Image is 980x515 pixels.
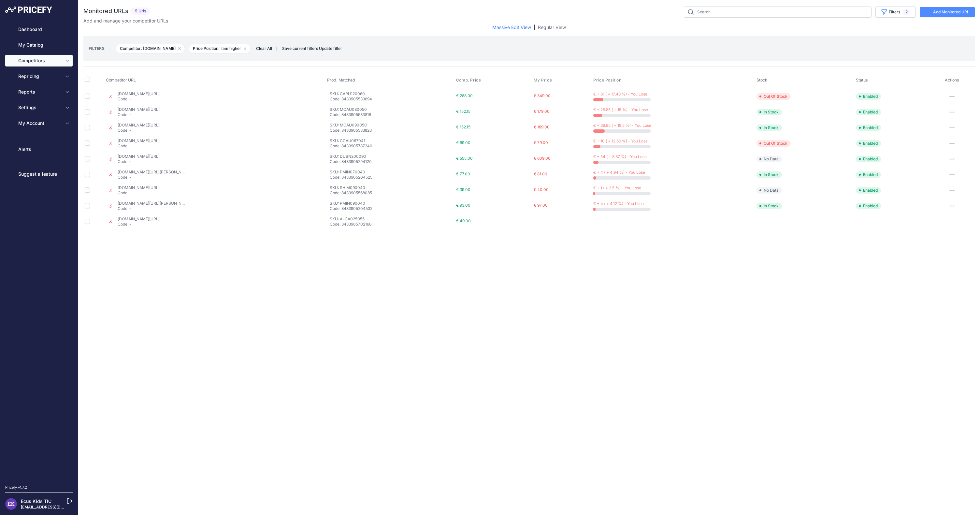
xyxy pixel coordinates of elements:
span: € 97.00 [534,203,548,208]
p: SKU: CARU120060 [330,91,434,96]
span: No Data [757,187,782,194]
span: Enabled [856,156,881,162]
small: FILTERS [89,46,105,51]
span: € 79.00 [534,140,548,145]
span: € 93.00 [456,203,470,208]
a: Massive Edit View [492,24,531,31]
span: € 39.00 [456,187,470,192]
span: Enabled [856,171,881,178]
span: Price Position: I am higher [189,44,251,53]
span: € 288.00 [456,93,473,98]
a: [DOMAIN_NAME][URL] [118,107,160,112]
a: Regular View [538,24,566,31]
p: Code: 8433905568085 [330,190,434,196]
span: € 69.00 [456,140,470,145]
p: SKU: DUBN200090 [330,154,434,159]
p: Code: 8433905533694 [330,96,434,102]
small: | [276,47,277,51]
input: Search [684,7,872,18]
p: SKU: SHIM090040 [330,185,434,190]
a: [EMAIL_ADDRESS][DOMAIN_NAME] [21,505,89,509]
span: 2 [903,9,910,15]
span: € + 61 ( + 17.48 %) - You Lose [593,92,647,96]
span: Prod. Matched [327,78,355,82]
button: Price Position [593,78,623,83]
a: Alerts [5,143,73,155]
button: Settings [5,102,73,113]
span: € 179.00 [534,109,550,114]
span: Competitor: [DOMAIN_NAME] [116,44,185,53]
span: € + 4 ( + 4.12 %) - You Lose [593,201,644,206]
span: Enabled [856,93,881,100]
span: € + 4 ( + 4.94 %) - You Lose [593,170,645,175]
p: SKU: MCAU090050 [330,123,434,128]
a: Add Monitored URL [920,7,975,17]
img: Pricefy Logo [5,7,52,13]
a: [DOMAIN_NAME][URL] [118,123,160,127]
span: My Price [534,78,552,83]
button: Repricing [5,70,73,82]
span: Status [856,78,868,82]
button: Clear All [253,45,275,52]
p: Code: 8433905787240 [330,143,434,149]
span: No Data [757,156,782,162]
span: € + 10 ( + 12.66 %) - You Lose [593,139,648,143]
span: Settings [18,104,61,111]
span: € + 1 ( + 2.5 %) - You Lose [593,185,641,190]
p: Code: 8433905702168 [330,222,434,227]
p: Code: - [118,190,160,196]
span: Reports [18,89,61,95]
span: € 77.00 [456,171,470,176]
button: My Price [534,78,553,83]
p: Code: - [118,112,160,117]
p: Code: - [118,128,160,133]
span: Competitors [18,57,61,64]
div: Pricefy v1.7.2 [5,485,27,490]
button: Comp. Price [456,78,483,83]
span: Out Of Stock [757,140,791,147]
a: My Catalog [5,39,73,51]
p: Add and manage your competitor URLs [83,18,168,24]
p: Code: 8433905204532 [330,206,434,211]
p: SKU: PMIN070040 [330,169,434,175]
span: Price Position [593,78,621,83]
span: € 555.00 [456,156,473,161]
span: € + 26.85 ( + 15 %) - You Lose [593,107,648,112]
span: Comp. Price [456,78,481,83]
small: | [105,47,113,51]
span: In Stock [757,171,782,178]
p: SKU: PMIN090040 [330,201,434,206]
span: € 152.15 [456,125,470,129]
span: Enabled [856,140,881,147]
span: € 40.00 [534,187,549,192]
p: Code: - [118,159,160,164]
a: Suggest a feature [5,168,73,180]
p: Code: 8433905294120 [330,159,434,164]
button: Competitors [5,55,73,66]
span: Enabled [856,125,881,131]
a: [DOMAIN_NAME][URL][PERSON_NAME] [118,169,191,174]
a: [DOMAIN_NAME][URL] [118,138,160,143]
button: Filters2 [875,7,916,18]
a: [DOMAIN_NAME][URL] [118,154,160,159]
a: Dashboard [5,23,73,35]
span: Actions [945,78,959,82]
span: In Stock [757,125,782,131]
p: Code: - [118,175,185,180]
p: Code: - [118,143,160,149]
span: Update filter [319,46,342,51]
span: Enabled [856,109,881,115]
span: Repricing [18,73,61,80]
a: Ecus Kids TIC [21,498,51,504]
h2: Monitored URLs [83,7,128,16]
p: SKU: MCAU080050 [330,107,434,112]
a: [DOMAIN_NAME][URL][PERSON_NAME] [118,201,191,206]
p: Code: - [118,96,160,102]
span: In Stock [757,203,782,209]
span: € + 36.85 ( + 19.5 %) - You Lose [593,123,651,128]
span: € 81.00 [534,171,547,176]
p: Code: 8433905533816 [330,112,434,117]
span: € 189.00 [534,125,550,129]
a: [DOMAIN_NAME][URL] [118,185,160,190]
